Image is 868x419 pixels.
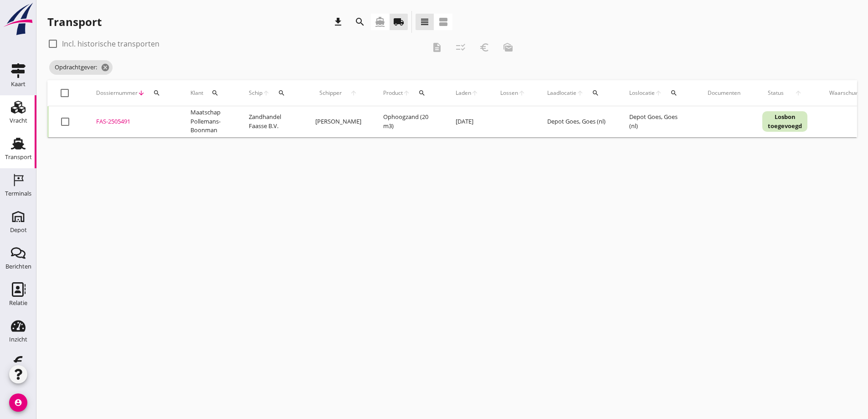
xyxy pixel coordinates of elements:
[9,300,27,306] div: Relatie
[829,89,867,97] div: Waarschuwing
[315,89,346,97] span: Schipper
[278,89,285,97] i: search
[5,154,32,160] div: Transport
[190,82,227,104] div: Klant
[211,89,219,97] i: search
[10,227,27,233] div: Depot
[372,106,445,137] td: Ophoogzand (20 m3)
[629,89,655,97] span: Loslocatie
[500,89,518,97] span: Lossen
[418,89,426,97] i: search
[180,106,238,137] td: Maatschap Pollemans-Boonman
[393,16,404,27] i: local_shipping
[238,106,304,137] td: Zandhandel Faasse B.V.
[5,264,31,269] div: Berichten
[101,63,110,72] i: cancel
[333,16,344,27] i: download
[618,106,697,137] td: Depot Goes, Goes (nl)
[383,89,403,97] span: Product
[153,89,160,97] i: search
[536,106,618,137] td: Depot Goes, Goes (nl)
[9,336,27,342] div: Inzicht
[10,118,27,124] div: Vracht
[5,191,31,197] div: Terminals
[11,81,26,87] div: Kaart
[96,89,138,97] span: Dossiernummer
[547,89,576,97] span: Laadlocatie
[138,89,145,97] i: arrow_downward
[471,89,478,97] i: arrow_upward
[670,89,678,97] i: search
[262,89,270,97] i: arrow_upward
[592,89,599,97] i: search
[96,117,169,126] div: FAS-2505491
[346,89,361,97] i: arrow_upward
[249,89,262,97] span: Schip
[49,60,113,75] span: Opdrachtgever:
[576,89,584,97] i: arrow_upward
[438,16,449,27] i: view_agenda
[375,16,385,27] i: directions_boat
[354,16,365,27] i: search
[9,393,27,412] i: account_circle
[518,89,525,97] i: arrow_upward
[2,2,35,36] img: logo-small.a267ee39.svg
[655,89,662,97] i: arrow_upward
[304,106,372,137] td: [PERSON_NAME]
[762,89,789,97] span: Status
[62,39,159,48] label: Incl. historische transporten
[403,89,410,97] i: arrow_upward
[456,89,471,97] span: Laden
[789,89,807,97] i: arrow_upward
[47,15,102,29] div: Transport
[419,16,430,27] i: view_headline
[762,111,807,132] div: Losbon toegevoegd
[445,106,489,137] td: [DATE]
[708,89,740,97] div: Documenten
